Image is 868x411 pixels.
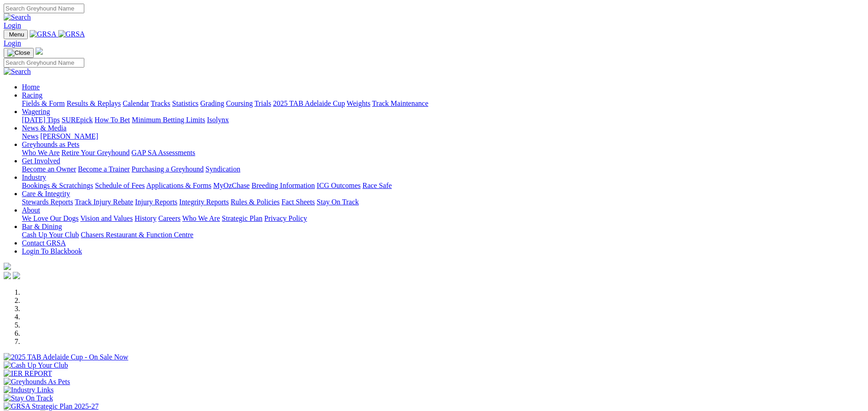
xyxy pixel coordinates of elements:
a: Careers [158,214,180,222]
a: Who We Are [22,149,60,156]
a: Calendar [123,99,149,107]
a: Schedule of Fees [95,182,144,189]
a: Chasers Restaurant & Function Centre [81,231,193,239]
a: Fact Sheets [282,198,315,206]
a: Retire Your Greyhound [62,149,130,156]
a: Privacy Policy [264,214,307,222]
a: Track Maintenance [372,99,428,107]
a: Wagering [22,108,50,115]
img: Search [4,13,31,21]
a: Get Involved [22,157,60,165]
div: Bar & Dining [22,231,864,239]
img: facebook.svg [4,272,11,279]
div: Get Involved [22,165,864,173]
a: Become a Trainer [78,165,130,173]
a: News [22,132,38,140]
img: 2025 TAB Adelaide Cup - On Sale Now [4,353,128,361]
a: News & Media [22,124,67,132]
div: News & Media [22,132,864,140]
a: Racing [22,91,42,99]
button: Toggle navigation [4,48,34,58]
a: ICG Outcomes [317,182,360,189]
img: IER REPORT [4,369,52,378]
div: Racing [22,99,864,108]
img: logo-grsa-white.png [36,47,43,55]
div: Care & Integrity [22,198,864,206]
img: Industry Links [4,386,54,394]
a: [DATE] Tips [22,116,60,124]
a: Stay On Track [317,198,359,206]
a: Bar & Dining [22,223,62,230]
a: Trials [254,99,271,107]
a: Greyhounds as Pets [22,140,79,148]
a: Statistics [172,99,199,107]
a: Minimum Betting Limits [132,116,205,124]
a: Fields & Form [22,99,65,107]
a: Coursing [226,99,253,107]
a: Strategic Plan [222,214,262,222]
a: Bookings & Scratchings [22,182,93,189]
div: Wagering [22,116,864,124]
a: Industry [22,173,46,181]
a: Rules & Policies [231,198,280,206]
img: Greyhounds As Pets [4,378,70,386]
a: History [134,214,156,222]
a: Stewards Reports [22,198,73,206]
button: Toggle navigation [4,30,28,39]
a: Weights [347,99,370,107]
img: GRSA Strategic Plan 2025-27 [4,402,98,411]
a: Track Injury Rebate [75,198,133,206]
a: Race Safe [362,182,391,189]
img: Search [4,68,31,76]
img: Cash Up Your Club [4,361,68,369]
a: Tracks [151,99,170,107]
a: How To Bet [95,116,130,124]
a: [PERSON_NAME] [40,132,98,140]
a: MyOzChase [213,182,250,189]
img: GRSA [30,30,56,38]
a: Vision and Values [80,214,133,222]
a: Login [4,21,21,29]
img: logo-grsa-white.png [4,263,11,270]
div: About [22,214,864,223]
a: Login [4,39,21,47]
a: Isolynx [207,116,229,124]
input: Search [4,58,84,68]
a: Syndication [205,165,240,173]
a: Results & Replays [67,99,121,107]
a: Applications & Forms [146,182,211,189]
input: Search [4,4,84,13]
a: Purchasing a Greyhound [132,165,204,173]
img: GRSA [58,30,85,38]
a: Contact GRSA [22,239,66,247]
a: Breeding Information [252,182,315,189]
a: Grading [200,99,224,107]
a: 2025 TAB Adelaide Cup [273,99,345,107]
a: We Love Our Dogs [22,214,78,222]
img: Close [7,49,30,57]
div: Industry [22,182,864,190]
div: Greyhounds as Pets [22,149,864,157]
a: About [22,206,40,214]
img: Stay On Track [4,394,53,402]
a: SUREpick [62,116,92,124]
a: Home [22,83,40,91]
span: Menu [9,31,24,38]
a: Who We Are [182,214,220,222]
a: Cash Up Your Club [22,231,79,239]
a: Integrity Reports [179,198,229,206]
a: GAP SA Assessments [132,149,195,156]
a: Become an Owner [22,165,76,173]
a: Care & Integrity [22,190,70,198]
img: twitter.svg [13,272,20,279]
a: Login To Blackbook [22,247,82,255]
a: Injury Reports [135,198,177,206]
